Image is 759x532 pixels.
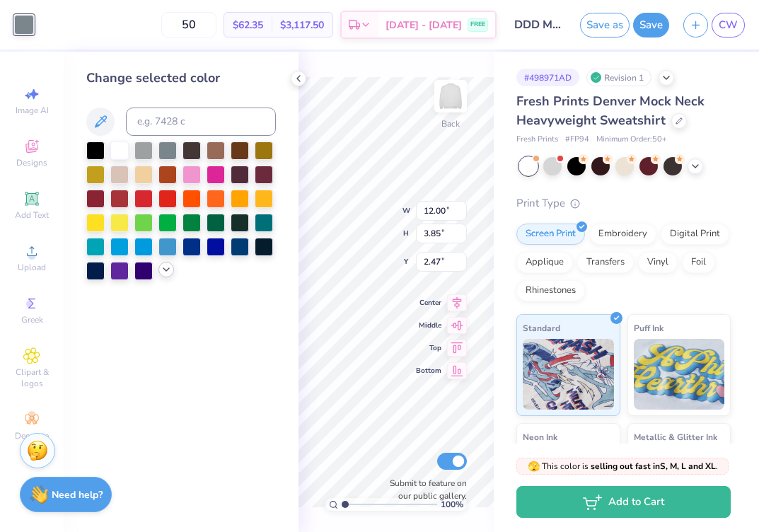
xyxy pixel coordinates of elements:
div: Vinyl [638,252,678,273]
span: FREE [470,20,485,30]
div: Digital Print [661,224,729,245]
span: Add Text [15,209,49,221]
div: Foil [682,252,715,273]
div: Revision 1 [586,69,651,86]
div: Applique [516,252,573,273]
span: Center [416,298,441,308]
label: Submit to feature on our public gallery. [382,477,467,502]
span: Standard [523,320,560,335]
span: Puff Ink [634,320,664,335]
span: [DATE] - [DATE] [386,18,462,33]
div: Back [441,117,460,130]
span: This color is . [528,460,718,473]
span: Fresh Prints Denver Mock Neck Heavyweight Sweatshirt [516,93,705,129]
span: Decorate [15,430,49,441]
span: 100 % [441,498,463,511]
span: Middle [416,320,441,330]
a: CW [712,13,745,37]
div: Screen Print [516,224,585,245]
span: $3,117.50 [280,18,324,33]
button: Save [633,13,669,37]
span: # FP94 [565,134,589,146]
span: Image AI [16,105,49,116]
strong: Need help? [52,488,103,502]
span: 🫣 [528,460,540,473]
img: Standard [523,339,614,410]
img: Puff Ink [634,339,725,410]
input: Untitled Design [504,11,573,39]
span: Minimum Order: 50 + [596,134,667,146]
span: Bottom [416,366,441,376]
span: Designs [16,157,47,168]
span: Top [416,343,441,353]
div: Embroidery [589,224,656,245]
div: Transfers [577,252,634,273]
span: $62.35 [233,18,263,33]
span: CW [719,17,738,33]
span: Metallic & Glitter Ink [634,429,717,444]
span: Neon Ink [523,429,557,444]
input: e.g. 7428 c [126,108,276,136]
strong: selling out fast in S, M, L and XL [591,461,716,472]
img: Back [436,82,465,110]
div: Rhinestones [516,280,585,301]
span: Greek [21,314,43,325]
span: Upload [18,262,46,273]
span: Clipart & logos [7,366,57,389]
button: Save as [580,13,630,37]
button: Add to Cart [516,486,731,518]
input: – – [161,12,216,37]
span: Fresh Prints [516,134,558,146]
div: Print Type [516,195,731,212]
div: Change selected color [86,69,276,88]
div: # 498971AD [516,69,579,86]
